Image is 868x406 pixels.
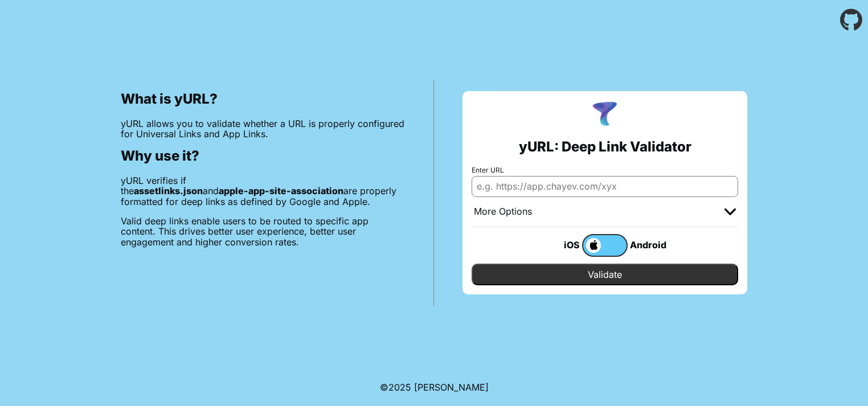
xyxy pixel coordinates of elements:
b: apple-app-site-association [219,185,343,196]
h2: What is yURL? [121,91,405,107]
b: assetlinks.json [134,185,203,196]
div: iOS [537,237,582,252]
p: yURL allows you to validate whether a URL is properly configured for Universal Links and App Links. [121,118,405,140]
footer: © [380,368,489,406]
p: yURL verifies if the and are properly formatted for deep links as defined by Google and Apple. [121,175,405,207]
span: 2025 [388,382,411,393]
input: Validate [472,264,738,285]
label: Enter URL [472,166,738,174]
h2: yURL: Deep Link Validator [519,139,691,155]
h2: Why use it? [121,148,405,164]
div: Android [628,237,673,252]
img: chevron [724,208,736,215]
img: yURL Logo [590,100,620,130]
input: e.g. https://app.chayev.com/xyx [472,176,738,196]
p: Valid deep links enable users to be routed to specific app content. This drives better user exper... [121,216,405,247]
a: Michael Ibragimchayev's Personal Site [414,382,489,393]
div: More Options [474,206,532,218]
